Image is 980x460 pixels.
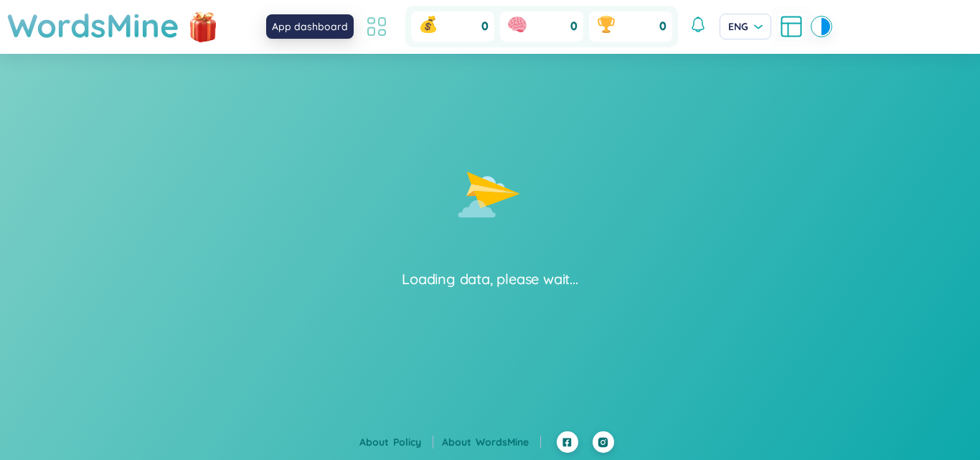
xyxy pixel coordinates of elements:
a: Policy [393,436,433,449]
div: About [359,434,433,450]
div: About [442,434,541,450]
img: flashSalesIcon.a7f4f837.png [189,5,217,48]
a: WordsMine [476,436,541,449]
span: 0 [659,19,666,34]
span: 0 [570,19,578,34]
span: ENG [728,19,763,34]
div: Loading data, please wait... [402,269,578,289]
span: 0 [481,19,489,34]
div: App dashboard [266,14,354,39]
